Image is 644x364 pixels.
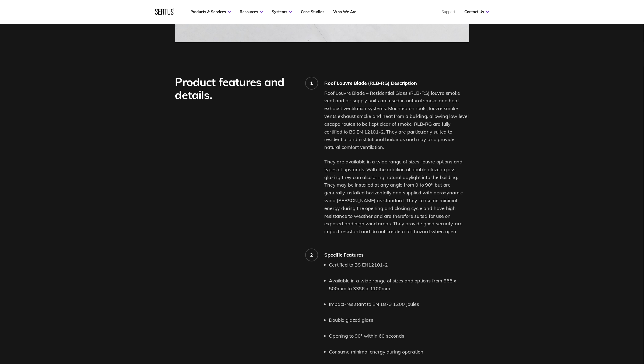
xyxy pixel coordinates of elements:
li: Certified to BS EN12101-2 [329,261,469,269]
div: Specific Features [325,252,469,258]
a: Contact Us [465,9,489,14]
a: Resources [240,9,263,14]
a: Who We Are [333,9,357,14]
p: Roof Louvre Blade – Residential Glass (RLB-RG) louvre smoke vent and air supply units are used in... [325,89,469,151]
li: Double glazed glass [329,316,469,324]
div: 2 [310,252,313,258]
iframe: Chat Widget [547,302,644,364]
li: Impact-resistant to EN 1873 1200 Joules [329,300,469,308]
a: Support [442,9,456,14]
li: Available in a wide range of sizes and options from 966 x 500mm to 3386 x 1100mm [329,277,469,293]
div: Product features and details. [175,76,298,101]
li: Opening to 90° within 60 seconds [329,332,469,340]
a: Systems [272,9,292,14]
p: They are available in a wide range of sizes, louvre options and types of upstands. With the addit... [325,158,469,236]
a: Products & Services [190,9,231,14]
a: Case Studies [301,9,325,14]
li: Consume minimal energy during operation [329,348,469,356]
div: 1 [310,80,313,86]
div: Roof Louvre Blade (RLB-RG) Description [325,80,469,86]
